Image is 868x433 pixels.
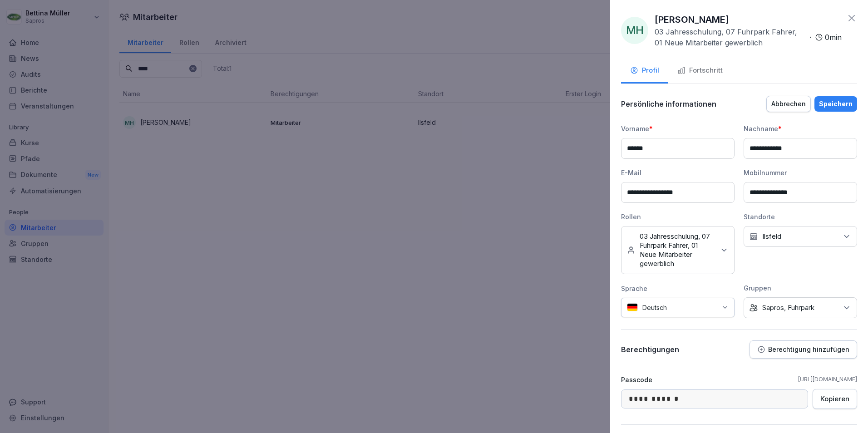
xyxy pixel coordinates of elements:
[668,59,732,84] button: Fortschritt
[814,96,857,112] button: Speichern
[744,283,857,293] div: Gruppen
[621,124,735,133] div: Vorname
[744,168,857,177] div: Mobilnummer
[640,232,715,268] p: 03 Jahresschulung, 07 Fuhrpark Fahrer, 01 Neue Mitarbeiter gewerblich
[655,13,729,26] p: [PERSON_NAME]
[655,26,806,48] p: 03 Jahresschulung, 07 Fuhrpark Fahrer, 01 Neue Mitarbeiter gewerblich
[762,303,814,312] p: Sapros, Fuhrpark
[825,32,842,43] p: 0 min
[762,232,781,241] p: Ilsfeld
[621,345,679,354] p: Berechtigungen
[621,59,668,84] button: Profil
[798,375,857,384] a: [URL][DOMAIN_NAME]
[621,212,735,221] div: Rollen
[621,284,735,293] div: Sprache
[655,26,842,48] div: ·
[768,346,849,353] p: Berechtigung hinzufügen
[819,99,853,109] div: Speichern
[744,212,857,221] div: Standorte
[621,298,735,317] div: Deutsch
[630,65,659,76] div: Profil
[621,17,648,44] div: MH
[771,99,806,109] div: Abbrechen
[813,389,857,409] button: Kopieren
[621,168,735,177] div: E-Mail
[750,340,857,359] button: Berechtigung hinzufügen
[820,394,849,404] div: Kopieren
[621,375,652,384] p: Passcode
[621,99,716,108] p: Persönliche informationen
[766,96,811,112] button: Abbrechen
[627,303,638,312] img: de.svg
[677,65,723,76] div: Fortschritt
[744,124,857,133] div: Nachname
